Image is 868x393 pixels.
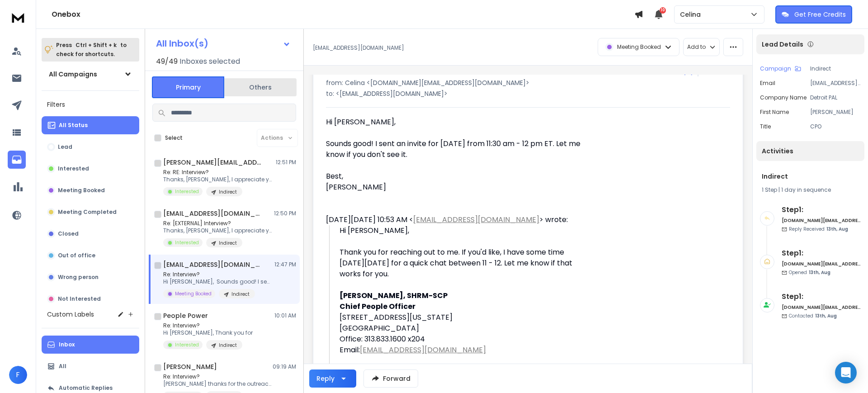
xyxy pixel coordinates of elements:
h1: All Inbox(s) [156,39,208,48]
h6: Step 1 : [782,291,861,302]
h6: Step 1 : [782,204,861,215]
a: [EMAIL_ADDRESS][DOMAIN_NAME] [413,214,539,225]
div: Hi [PERSON_NAME], Sounds good! I sent an invite for [DATE] from 11:30 am - 12 pm ET. Let me know ... [326,117,590,193]
p: Meeting Booked [58,187,105,194]
h6: [DOMAIN_NAME][EMAIL_ADDRESS][DOMAIN_NAME] [782,260,861,267]
p: Indirect [219,240,237,246]
div: Open Intercom Messenger [835,362,857,384]
p: Email [760,80,775,87]
p: Re: Interview? [163,322,253,329]
p: First Name [760,109,789,116]
p: Reply Received [789,226,848,232]
p: Re: RE: Interview? [163,169,272,176]
span: 13th, Aug [809,269,830,276]
p: [EMAIL_ADDRESS][DOMAIN_NAME] [313,44,404,52]
button: All Campaigns [42,65,139,83]
h6: [DOMAIN_NAME][EMAIL_ADDRESS][DOMAIN_NAME] [782,304,861,311]
h1: Indirect [762,172,859,181]
p: Automatic Replies [59,384,113,392]
p: Meeting Completed [58,208,117,216]
p: title [760,123,771,130]
p: Indirect [219,189,237,195]
p: Indirect [231,291,250,298]
button: Campaign [760,65,801,72]
button: All [42,357,139,375]
span: 1 Step [762,186,777,194]
p: to: <[EMAIL_ADDRESS][DOMAIN_NAME]> [326,89,730,98]
button: All Status [42,116,139,134]
p: All [59,363,66,370]
p: Thanks, [PERSON_NAME], I appreciate your [163,176,272,183]
p: Hi [PERSON_NAME], Thank you for [163,329,253,336]
button: Interested [42,160,139,178]
button: F [9,366,27,384]
p: Indirect [219,342,237,349]
button: Meeting Completed [42,203,139,221]
p: 09:19 AM [273,363,296,370]
p: Get Free Credits [794,10,846,19]
p: Opened [789,269,830,276]
div: | [762,186,859,194]
button: Out of office [42,246,139,265]
button: Others [224,77,297,97]
p: Wrong person [58,274,99,281]
label: Select [165,134,183,142]
p: Campaign [760,65,791,72]
div: [STREET_ADDRESS][US_STATE] [340,312,590,323]
span: 1 day in sequence [781,186,831,194]
p: CPO [810,123,861,130]
p: Re: Interview? [163,373,272,380]
span: 13th, Aug [815,313,837,319]
p: [PERSON_NAME] thanks for the outreach. [163,380,272,388]
p: Closed [58,230,79,237]
span: 49 / 49 [156,56,178,67]
p: Not Interested [58,295,101,303]
div: Email: [340,345,590,355]
p: Interested [175,239,199,246]
button: Lead [42,138,139,156]
p: Celina [680,10,704,19]
h3: Filters [42,98,139,111]
h1: [EMAIL_ADDRESS][DOMAIN_NAME] [163,260,263,269]
span: Ctrl + Shift + k [74,40,118,50]
p: Add to [687,43,706,51]
p: 12:51 PM [276,159,296,166]
p: Re: [EXTERNAL] Interview? [163,220,272,227]
span: 13th, Aug [826,226,848,232]
h6: Step 1 : [782,248,861,259]
h3: Inboxes selected [179,56,240,67]
strong: Chief People Officer [340,301,415,312]
span: 10 [660,7,666,14]
p: Re: Interview? [163,271,272,278]
h6: [DOMAIN_NAME][EMAIL_ADDRESS][DOMAIN_NAME] [782,217,861,224]
p: Lead Details [762,40,803,49]
div: Hi [PERSON_NAME], [340,225,590,236]
div: Office: 313.833.1600 x204 [340,334,590,345]
button: All Inbox(s) [149,34,298,52]
p: 10:01 AM [274,312,296,319]
p: Interested [58,165,89,172]
h1: [PERSON_NAME] [163,362,217,371]
p: Lead [58,143,72,151]
p: from: Celina <[DOMAIN_NAME][EMAIL_ADDRESS][DOMAIN_NAME]> [326,78,730,87]
button: Primary [152,76,224,98]
p: Detroit PAL [810,94,861,101]
p: Indirect [810,65,861,72]
div: Thank you for reaching out to me. If you'd like, I have some time [DATE][DATE] for a quick chat b... [340,247,590,279]
p: Thanks, [PERSON_NAME], I appreciate your [163,227,272,234]
p: Inbox [59,341,75,348]
button: Inbox [42,336,139,354]
p: 12:50 PM [274,210,296,217]
a: [EMAIL_ADDRESS][DOMAIN_NAME] [360,345,486,355]
img: logo [9,9,27,26]
p: Company Name [760,94,807,101]
h1: All Campaigns [49,70,97,79]
button: Get Free Credits [775,5,852,24]
p: Meeting Booked [617,43,661,51]
p: Interested [175,341,199,348]
p: Press to check for shortcuts. [56,41,127,59]
p: 12:47 PM [274,261,296,268]
p: Meeting Booked [175,290,212,297]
